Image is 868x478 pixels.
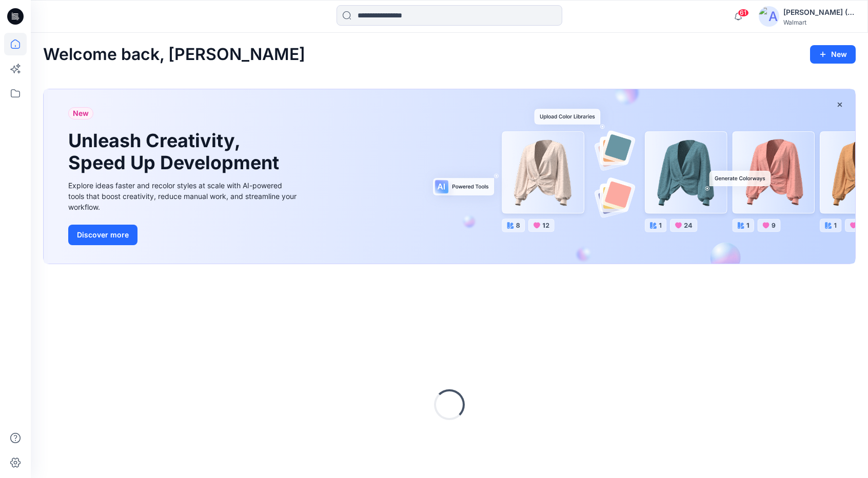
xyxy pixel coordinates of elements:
h2: Welcome back, [PERSON_NAME] [43,45,305,64]
a: Discover more [68,225,299,245]
span: New [73,107,89,120]
img: avatar [759,6,779,27]
div: Explore ideas faster and recolor styles at scale with AI-powered tools that boost creativity, red... [68,180,299,212]
span: 61 [738,9,749,17]
h1: Unleash Creativity, Speed Up Development [68,130,284,174]
button: Discover more [68,225,137,245]
div: Walmart [783,18,855,26]
div: [PERSON_NAME] (Delta Galil) [783,6,855,18]
button: New [810,45,856,64]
